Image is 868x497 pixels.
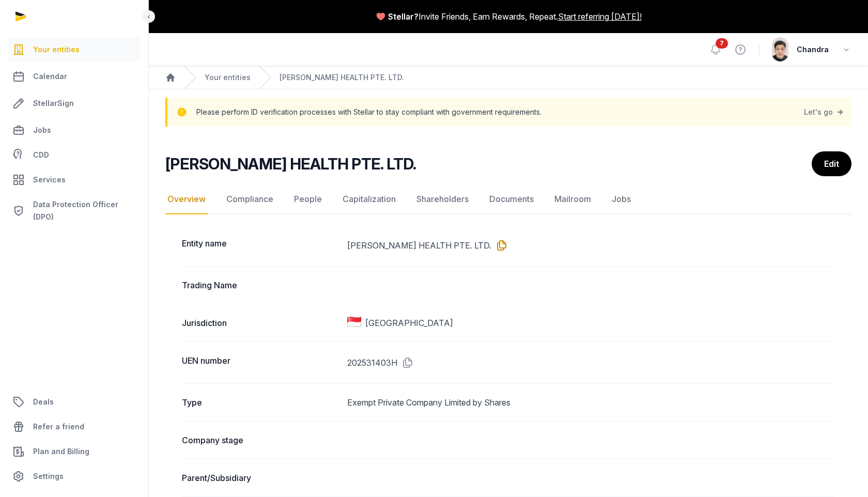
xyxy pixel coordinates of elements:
[8,167,140,192] a: Services
[33,149,49,161] span: CDD
[365,317,453,329] span: [GEOGRAPHIC_DATA]
[414,184,471,214] a: Shareholders
[487,184,536,214] a: Documents
[347,396,835,409] dd: Exempt Private Company Limited by Shares
[716,38,728,49] span: 7
[196,105,541,119] p: Please perform ID verification processes with Stellar to stay compliant with government requireme...
[8,464,140,489] a: Settings
[165,184,851,214] nav: Tabs
[552,184,593,214] a: Mailroom
[182,317,339,329] dt: Jurisdiction
[682,377,868,497] iframe: Chat Widget
[8,439,140,464] a: Plan and Billing
[8,390,140,414] a: Deals
[205,72,251,83] a: Your entities
[224,184,275,214] a: Compliance
[33,174,66,186] span: Services
[292,184,324,214] a: People
[558,10,642,23] a: Start referring [DATE]!
[33,198,136,223] span: Data Protection Officer (DPO)
[8,194,140,227] a: Data Protection Officer (DPO)
[33,421,84,433] span: Refer a friend
[388,10,419,23] span: Stellar?
[8,118,140,143] a: Jobs
[340,184,398,214] a: Capitalization
[33,70,67,83] span: Calendar
[812,151,851,176] a: Edit
[33,470,64,483] span: Settings
[772,37,788,62] img: avatar
[182,434,339,446] dt: Company stage
[8,37,140,62] a: Your entities
[33,97,74,110] span: StellarSign
[182,396,339,409] dt: Type
[182,354,339,371] dt: UEN number
[280,72,404,83] a: [PERSON_NAME] HEALTH PTE. LTD.
[33,124,51,136] span: Jobs
[8,91,140,116] a: StellarSign
[33,396,54,408] span: Deals
[8,64,140,89] a: Calendar
[610,184,633,214] a: Jobs
[347,354,835,371] dd: 202531403H
[347,237,835,254] dd: [PERSON_NAME] HEALTH PTE. LTD.
[182,279,339,291] dt: Trading Name
[182,472,339,484] dt: Parent/Subsidiary
[165,154,416,173] h2: [PERSON_NAME] HEALTH PTE. LTD.
[33,445,89,458] span: Plan and Billing
[8,145,140,165] a: CDD
[182,237,339,254] dt: Entity name
[165,184,208,214] a: Overview
[804,105,845,119] a: Let's go
[8,414,140,439] a: Refer a friend
[149,66,868,89] nav: Breadcrumb
[797,43,829,56] span: Chandra
[33,43,80,56] span: Your entities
